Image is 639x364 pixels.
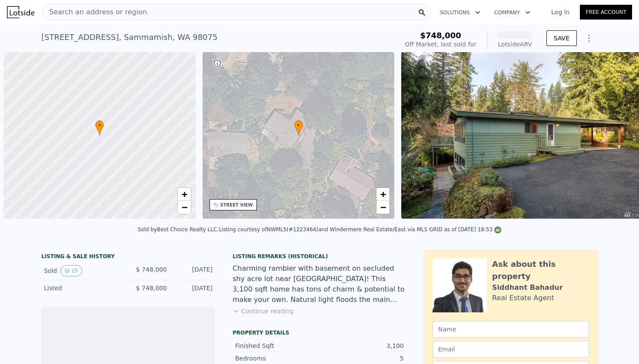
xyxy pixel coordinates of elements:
[235,354,319,363] div: Bedrooms
[580,30,598,47] button: Show Options
[136,266,167,273] span: $ 748,000
[233,263,406,305] div: Charming rambler with basement on secluded shy acre lot near [GEOGRAPHIC_DATA]! This 3,100 sqft h...
[380,202,386,213] span: −
[44,265,121,276] div: Sold
[220,202,253,208] div: STREET VIEW
[233,307,294,315] button: Continue reading
[44,284,121,292] div: Listed
[433,5,487,20] button: Solutions
[492,282,563,293] div: Siddhant Bahadur
[405,40,476,49] div: Off Market, last sold for
[233,253,406,260] div: Listing Remarks (Historical)
[580,5,632,20] a: Free Account
[235,341,319,350] div: Finished Sqft
[487,5,537,20] button: Company
[433,341,589,357] input: Email
[433,321,589,338] input: Name
[492,258,589,282] div: Ask about this property
[136,285,167,292] span: $ 748,000
[178,201,191,214] a: Zoom out
[294,121,303,129] span: •
[294,120,303,135] div: •
[95,120,104,135] div: •
[41,253,215,262] div: LISTING & SALE HISTORY
[319,354,404,363] div: 5
[219,226,501,233] div: Listing courtesy of NWMLS (#1223464) and Windermere Real Estate/East via MLS GRID as of [DATE] 18:53
[174,265,213,276] div: [DATE]
[95,121,104,129] span: •
[376,188,389,201] a: Zoom in
[420,31,461,40] span: $748,000
[174,284,213,292] div: [DATE]
[181,202,187,213] span: −
[60,265,82,276] button: View historical data
[233,329,406,336] div: Property details
[546,30,577,46] button: SAVE
[319,341,404,350] div: 3,100
[494,226,501,233] img: NWMLS Logo
[492,293,554,303] div: Real Estate Agent
[7,6,34,18] img: Lotside
[498,40,532,49] div: Lotside ARV
[380,189,386,200] span: +
[178,188,191,201] a: Zoom in
[181,189,187,200] span: +
[41,31,217,43] div: [STREET_ADDRESS] , Sammamish , WA 98075
[541,8,580,16] a: Log In
[376,201,389,214] a: Zoom out
[42,7,147,17] span: Search an address or region
[138,226,219,233] div: Sold by Best Choice Realty LLC .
